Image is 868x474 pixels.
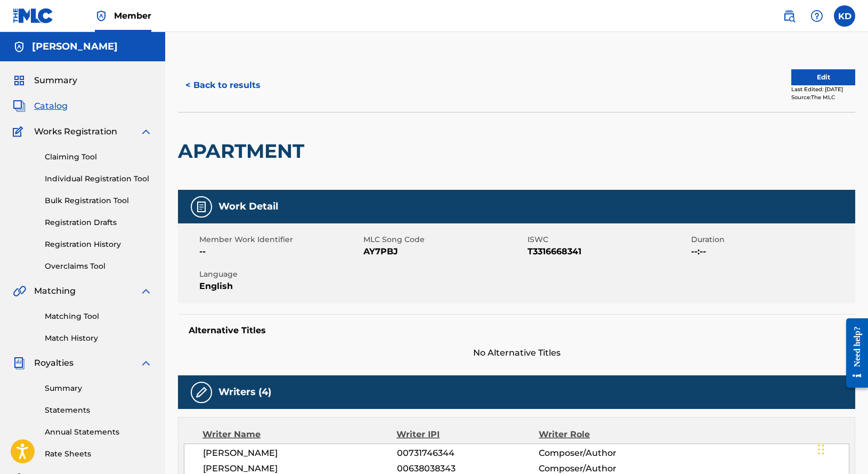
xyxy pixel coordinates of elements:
a: Summary [45,383,152,394]
span: [PERSON_NAME] [203,447,397,460]
span: Member [114,10,151,22]
span: T3316668341 [528,245,689,258]
img: expand [140,285,152,298]
a: Individual Registration Tool [45,173,152,184]
div: Drag [818,433,824,465]
span: --:-- [691,245,853,258]
div: Writer Name [202,428,396,441]
h5: Alternative Titles [189,325,845,336]
img: Top Rightsholder [95,10,108,22]
a: Registration Drafts [45,217,152,228]
div: Help [806,5,828,27]
a: Registration History [45,239,152,250]
a: SummarySummary [13,74,77,87]
h2: APARTMENT [178,139,310,163]
span: English [199,280,361,293]
div: User Menu [834,5,855,27]
a: Public Search [778,5,800,27]
span: Duration [691,234,853,245]
a: Matching Tool [45,311,152,322]
span: 00731746344 [397,447,539,460]
div: Writer Role [539,428,668,441]
div: Last Edited: [DATE] [791,85,855,93]
a: Claiming Tool [45,151,152,163]
span: MLC Song Code [363,234,525,245]
button: Edit [791,69,855,85]
div: Writer IPI [396,428,539,441]
img: MLC Logo [13,8,54,23]
a: Statements [45,405,152,416]
span: Catalog [34,100,68,113]
img: Royalties [13,357,26,369]
img: search [783,10,796,22]
a: Overclaims Tool [45,261,152,272]
h5: KYLE P DOWNES [32,41,118,53]
a: CatalogCatalog [13,100,68,113]
img: Works Registration [13,125,27,138]
span: Member Work Identifier [199,234,361,245]
img: help [810,10,823,22]
span: Summary [34,74,77,87]
span: Language [199,269,361,280]
iframe: Chat Widget [815,423,868,474]
span: Matching [34,285,76,298]
span: Works Registration [34,125,117,138]
div: Source: The MLC [791,93,855,101]
img: Writers [195,386,208,399]
img: Matching [13,285,26,298]
span: No Alternative Titles [178,347,855,359]
span: -- [199,245,361,258]
img: Catalog [13,100,26,113]
img: expand [140,125,152,138]
span: ISWC [528,234,689,245]
a: Annual Statements [45,427,152,438]
span: Royalties [34,357,74,369]
img: Summary [13,74,26,87]
a: Bulk Registration Tool [45,195,152,206]
img: Work Detail [195,200,208,213]
img: expand [140,357,152,369]
img: Accounts [13,41,26,53]
iframe: Resource Center [838,310,868,396]
h5: Writers (4) [218,386,271,398]
button: < Back to results [178,72,268,99]
h5: Work Detail [218,200,278,213]
span: Composer/Author [539,447,668,460]
a: Match History [45,333,152,344]
span: AY7PBJ [363,245,525,258]
a: Rate Sheets [45,448,152,460]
